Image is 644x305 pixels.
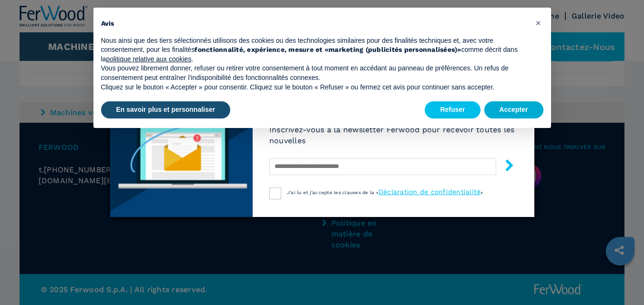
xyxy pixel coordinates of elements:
[378,188,481,196] a: Déclaration de confidentialité
[194,46,461,53] strong: fonctionnalité, expérience, mesure et «marketing (publicités personnalisées)»
[101,83,528,92] p: Cliquez sur le bouton « Accepter » pour consentir. Cliquez sur le bouton « Refuser » ou fermez ce...
[494,156,515,178] button: submit-button
[287,190,378,195] span: J'ai lu et j'accepte les clauses de la «
[101,36,528,64] p: Nous ainsi que des tiers sélectionnés utilisons des cookies ou des technologies similaires pour d...
[110,89,253,217] img: Newsletter image
[101,64,528,82] p: Vous pouvez librement donner, refuser ou retirer votre consentement à tout moment en accédant au ...
[480,190,483,195] span: »
[484,101,543,118] button: Accepter
[531,15,546,30] button: Fermer cet avis
[106,55,191,63] a: politique relative aux cookies
[101,101,231,118] button: En savoir plus et personnaliser
[535,17,541,29] span: ×
[425,101,480,118] button: Refuser
[101,19,528,29] h2: Avis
